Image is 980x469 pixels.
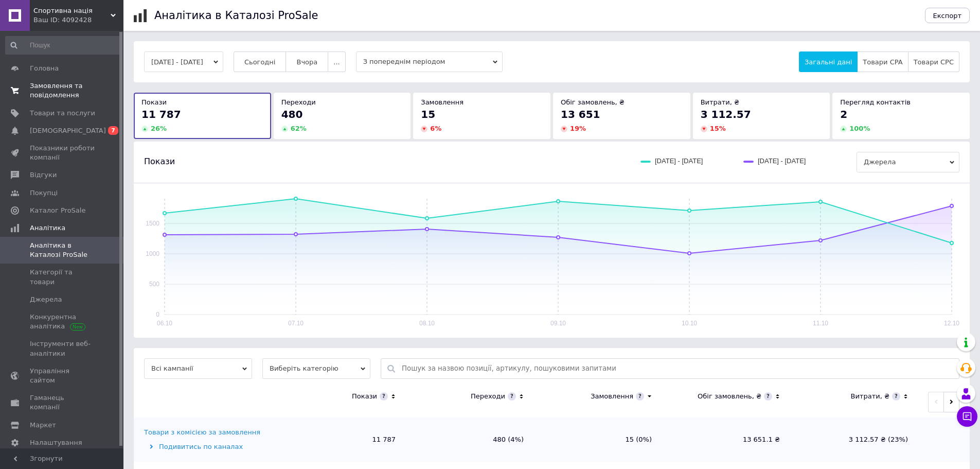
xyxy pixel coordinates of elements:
[790,418,918,462] td: 3 112.57 ₴ (23%)
[291,125,307,132] span: 62 %
[352,392,377,401] div: Покази
[144,428,260,437] div: Товари з комісією за замовлення
[144,156,175,167] span: Покази
[141,98,167,106] span: Покази
[30,81,95,100] span: Замовлення та повідомлення
[33,15,123,25] div: Ваш ID: 4092428
[840,98,911,106] span: Перегляд контактів
[849,125,870,132] span: 100 %
[33,6,111,15] span: Спортивна нація
[957,406,977,427] button: Чат з покупцем
[154,9,318,22] h1: Аналітика в Каталозі ProSale
[281,98,316,106] span: Переходи
[421,108,435,120] span: 15
[550,320,566,327] text: 09.10
[157,320,172,327] text: 06.10
[813,320,828,327] text: 11.10
[146,220,159,227] text: 1500
[840,108,847,120] span: 2
[278,418,406,462] td: 11 787
[430,125,441,132] span: 6 %
[108,126,118,135] span: 7
[30,126,106,135] span: [DEMOGRAPHIC_DATA]
[698,392,761,401] div: Обіг замовлень, ₴
[30,64,59,73] span: Головна
[30,393,95,412] span: Гаманець компанії
[805,58,852,66] span: Загальні дані
[30,367,95,385] span: Управління сайтом
[30,206,85,215] span: Каталог ProSale
[5,36,121,55] input: Пошук
[534,418,662,462] td: 15 (0%)
[244,58,276,66] span: Сьогодні
[30,295,62,304] span: Джерела
[30,223,65,233] span: Аналітика
[30,312,95,331] span: Конкурентна аналітика
[281,108,303,120] span: 480
[149,281,159,288] text: 500
[857,51,908,72] button: Товари CPA
[286,51,328,72] button: Вчора
[30,241,95,259] span: Аналітика в Каталозі ProSale
[296,58,317,66] span: Вчора
[144,51,223,72] button: [DATE] - [DATE]
[662,418,790,462] td: 13 651.1 ₴
[908,51,959,72] button: Товари CPC
[471,392,505,401] div: Переходи
[141,108,181,120] span: 11 787
[30,339,95,358] span: Інструменти веб-аналітики
[356,51,503,72] span: З попереднім періодом
[30,438,82,447] span: Налаштування
[850,392,889,401] div: Витрати, ₴
[857,152,959,172] span: Джерела
[944,320,959,327] text: 12.10
[406,418,534,462] td: 480 (4%)
[144,442,275,451] div: Подивитись по каналах
[701,108,751,120] span: 3 112.57
[561,98,625,106] span: Обіг замовлень, ₴
[151,125,167,132] span: 26 %
[30,188,58,198] span: Покупці
[561,108,600,120] span: 13 651
[30,170,57,180] span: Відгуки
[591,392,633,401] div: Замовлення
[710,125,726,132] span: 15 %
[328,51,345,72] button: ...
[933,12,962,20] span: Експорт
[156,311,159,318] text: 0
[234,51,287,72] button: Сьогодні
[925,8,970,23] button: Експорт
[863,58,902,66] span: Товари CPA
[333,58,340,66] span: ...
[799,51,858,72] button: Загальні дані
[288,320,304,327] text: 07.10
[402,359,954,378] input: Пошук за назвою позиції, артикулу, пошуковими запитами
[262,358,370,379] span: Виберіть категорію
[914,58,954,66] span: Товари CPC
[419,320,435,327] text: 08.10
[30,144,95,162] span: Показники роботи компанії
[570,125,586,132] span: 19 %
[30,421,56,430] span: Маркет
[30,268,95,286] span: Категорії та товари
[701,98,740,106] span: Витрати, ₴
[421,98,464,106] span: Замовлення
[146,250,159,257] text: 1000
[682,320,697,327] text: 10.10
[144,358,252,379] span: Всі кампанії
[30,109,95,118] span: Товари та послуги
